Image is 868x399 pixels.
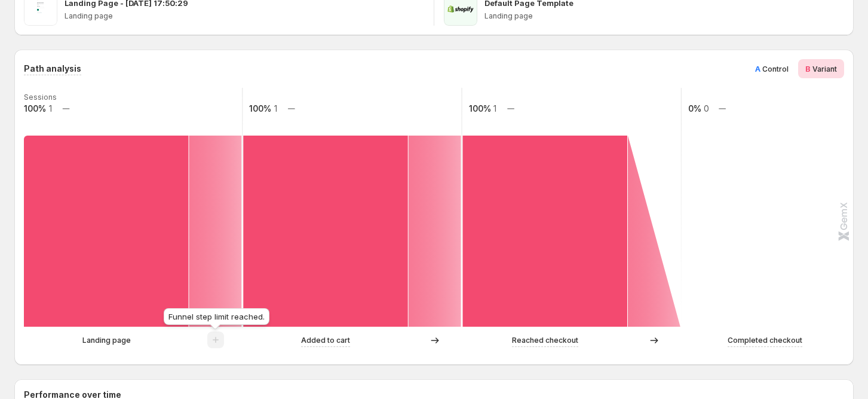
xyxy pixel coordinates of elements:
text: 100% [469,103,491,113]
p: Added to cart [301,334,350,346]
span: B [805,64,811,73]
text: 0% [688,103,701,113]
span: Variant [812,65,837,73]
p: Completed checkout [728,334,802,346]
text: Sessions [24,93,57,102]
span: Control [762,65,789,73]
p: Landing page [82,334,131,346]
text: 1 [493,103,496,113]
span: A [755,64,760,73]
text: 100% [24,103,46,113]
p: Landing page [65,11,424,21]
text: 1 [274,103,277,113]
p: Reached checkout [512,334,578,346]
text: 1 [49,103,52,113]
path: Reached checkout: 1 [463,136,627,327]
text: 100% [249,103,271,113]
path: Added to cart: 1 [243,136,407,327]
h3: Path analysis [24,63,81,75]
text: 0 [704,103,709,113]
p: Landing page [484,11,844,21]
